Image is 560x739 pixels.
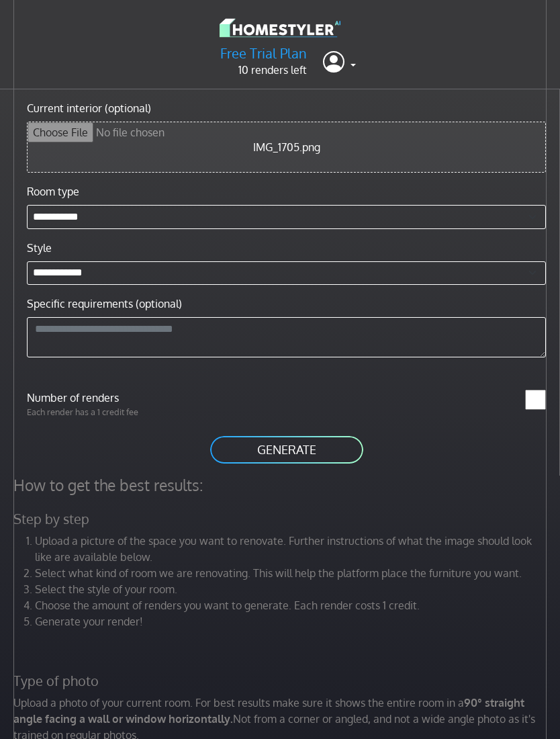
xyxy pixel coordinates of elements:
[27,100,151,116] label: Current interior (optional)
[220,16,340,40] img: logo-3de290ba35641baa71223ecac5eacb59cb85b4c7fdf211dc9aaecaaee71ea2f8.svg
[19,390,287,406] label: Number of renders
[35,613,550,629] li: Generate your render!
[35,565,550,581] li: Select what kind of room we are renovating. This will help the platform place the furniture you w...
[5,476,558,495] h4: How to get the best results:
[27,183,79,200] label: Room type
[209,435,365,465] button: GENERATE
[19,406,287,419] p: Each render has a 1 credit fee
[35,597,550,613] li: Choose the amount of renders you want to generate. Each render costs 1 credit.
[5,672,558,689] h5: Type of photo
[35,581,550,597] li: Select the style of your room.
[220,45,307,62] h5: Free Trial Plan
[27,240,52,256] label: Style
[35,533,550,565] li: Upload a picture of the space you want to renovate. Further instructions of what the image should...
[220,62,307,78] p: 10 renders left
[27,296,182,312] label: Specific requirements (optional)
[5,511,558,527] h5: Step by step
